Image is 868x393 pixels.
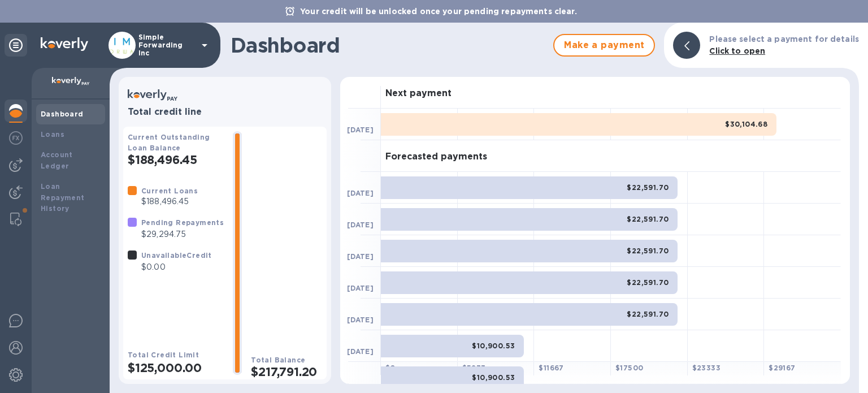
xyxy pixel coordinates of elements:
[627,215,669,223] b: $22,591.70
[128,153,224,167] h2: $188,496.45
[385,88,452,99] h3: Next payment
[725,120,767,128] b: $30,104.68
[627,247,669,255] b: $22,591.70
[347,347,374,356] b: [DATE]
[141,251,212,260] b: Unavailable Credit
[41,182,85,213] b: Loan Repayment History
[462,364,486,372] b: $ 5833
[627,183,669,192] b: $22,591.70
[385,152,487,162] h3: Forecasted payments
[128,133,210,152] b: Current Outstanding Loan Balance
[347,252,374,261] b: [DATE]
[347,189,374,197] b: [DATE]
[769,364,795,372] b: $ 29167
[41,110,84,118] b: Dashboard
[347,316,374,324] b: [DATE]
[347,284,374,292] b: [DATE]
[692,364,721,372] b: $ 23333
[347,126,374,134] b: [DATE]
[231,33,548,57] h1: Dashboard
[300,7,577,16] b: Your credit will be unlocked once your pending repayments clear.
[5,34,27,57] div: Unpin categories
[563,38,645,52] span: Make a payment
[627,278,669,287] b: $22,591.70
[141,196,198,208] p: $188,496.45
[472,373,515,382] b: $10,900.53
[627,310,669,318] b: $22,591.70
[128,351,199,359] b: Total Credit Limit
[553,34,655,57] button: Make a payment
[251,365,322,379] h2: $217,791.20
[128,361,224,375] h2: $125,000.00
[385,364,396,372] b: $ 0
[615,364,643,372] b: $ 17500
[9,131,23,145] img: Foreign exchange
[41,150,73,170] b: Account Ledger
[138,33,195,57] p: Simple Forwarding Inc
[539,364,563,372] b: $ 11667
[251,356,305,364] b: Total Balance
[347,221,374,229] b: [DATE]
[709,34,859,44] b: Please select a payment for details
[41,130,64,139] b: Loans
[141,187,198,195] b: Current Loans
[41,37,88,51] img: Logo
[141,218,224,227] b: Pending Repayments
[141,261,212,273] p: $0.00
[472,342,515,350] b: $10,900.53
[141,228,224,240] p: $29,294.75
[128,107,322,118] h3: Total credit line
[709,46,765,55] b: Click to open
